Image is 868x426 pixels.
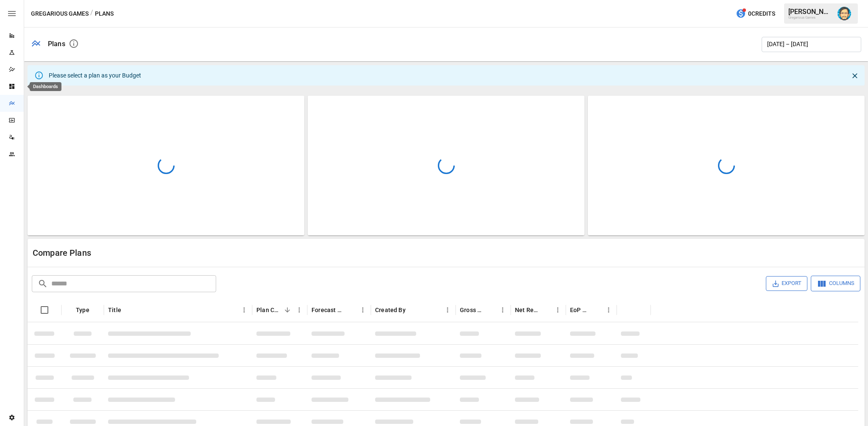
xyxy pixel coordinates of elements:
button: Net Revenue column menu [552,304,564,316]
div: Net Revenue [515,307,539,313]
button: 0Credits [732,6,779,22]
div: Compare Plans [33,248,446,258]
div: Created By [375,307,406,313]
span: 0 Credits [748,8,775,19]
div: EoP Cash [570,307,590,313]
button: EoP Cash column menu [603,304,615,316]
div: Type [76,307,89,313]
button: Export [766,276,807,291]
button: Sort [281,304,293,316]
div: Plan Created [256,307,281,313]
button: Sort [406,304,418,316]
button: Created By column menu [442,304,453,316]
div: Dashboards [30,82,61,91]
button: [DATE] – [DATE] [762,37,861,52]
button: Sort [622,304,634,316]
div: Gregarious Games [788,16,832,19]
button: Plan Created column menu [293,304,305,316]
button: Title column menu [238,304,250,316]
button: Sort [485,304,497,316]
div: Plans [48,40,65,48]
button: Close [849,69,861,82]
button: Dana Basken [832,2,856,25]
div: Gross Sales [460,307,484,313]
button: Forecast start column menu [357,304,369,316]
button: Columns [811,276,860,291]
div: Title [108,307,121,313]
button: Gregarious Games [31,8,89,19]
button: Sort [540,304,552,316]
img: Dana Basken [837,7,851,20]
button: Sort [122,304,134,316]
button: Sort [345,304,357,316]
div: [PERSON_NAME] [788,8,832,16]
div: Forecast start [312,307,344,313]
button: Gross Sales column menu [497,304,509,316]
div: Please select a plan as your Budget [49,68,141,83]
div: / [90,8,93,19]
button: Sort [591,304,603,316]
